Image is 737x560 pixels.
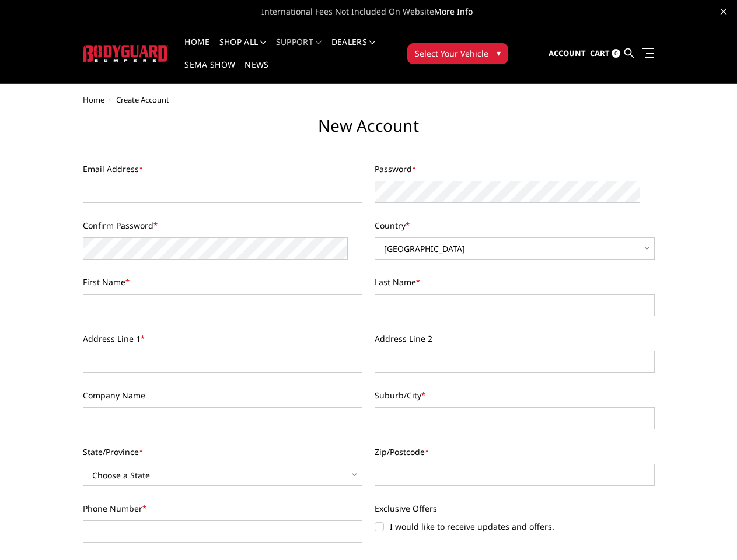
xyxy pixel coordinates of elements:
a: SEMA Show [184,61,235,83]
a: Discounts [276,199,401,222]
label: Exclusive Offers [375,502,655,514]
label: Password [375,163,655,175]
a: Home [83,94,104,105]
a: Cancellations & Returns [276,177,401,199]
a: Dealers [331,38,376,61]
a: Employment [276,355,401,377]
a: Check Lead Time [276,244,401,266]
a: shop all [219,38,267,61]
a: Check Order Status [276,288,401,310]
a: Account [549,38,586,69]
a: Cart 0 [590,38,620,69]
label: First Name [83,276,363,288]
a: Support [276,38,322,61]
span: 0 [612,49,620,58]
h1: New Account [83,116,655,145]
label: Last Name [375,276,655,288]
span: Account [549,48,586,58]
span: Create Account [116,94,169,105]
label: Phone Number [83,502,363,514]
label: Country [375,219,655,232]
label: Company Name [83,389,363,401]
label: Suburb/City [375,389,655,401]
span: Select Your Vehicle [415,47,488,60]
a: New Product Wait List [276,310,401,332]
a: Contact Us [276,332,401,355]
a: Warranty [276,133,401,155]
img: BODYGUARD BUMPERS [83,45,169,62]
label: Address Line 2 [375,332,655,345]
a: Shipping [276,111,401,133]
a: FAQ [276,66,401,89]
iframe: Chat Widget [679,504,737,560]
a: MAP Policy [276,266,401,288]
label: Address Line 1 [83,332,363,345]
a: Sponsorship [276,222,401,244]
a: Install Instructions [276,89,401,111]
label: I would like to receive updates and offers. [375,520,655,533]
label: State/Province [83,446,363,458]
label: Confirm Password [83,219,363,232]
a: Terms & Conditions [276,155,401,177]
span: Cart [590,48,610,58]
label: Zip/Postcode [375,446,655,458]
span: ▾ [497,47,501,59]
a: Home [184,38,209,61]
label: Email Address [83,163,363,175]
a: News [244,61,268,83]
a: More Info [434,6,473,17]
button: Select Your Vehicle [407,43,508,64]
